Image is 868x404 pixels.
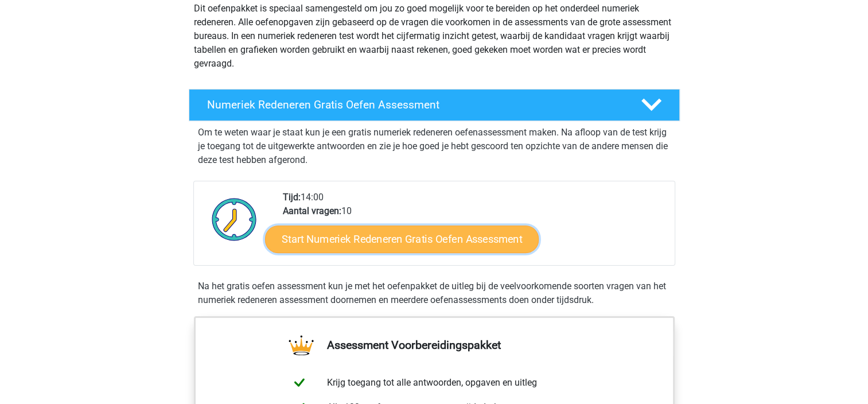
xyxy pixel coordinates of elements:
[283,205,341,216] b: Aantal vragen:
[193,279,675,307] div: Na het gratis oefen assessment kun je met het oefenpakket de uitleg bij de veelvoorkomende soorte...
[274,191,674,265] div: 14:00 10
[205,191,263,248] img: Klok
[198,126,671,167] p: Om te weten waar je staat kun je een gratis numeriek redeneren oefenassessment maken. Na afloop v...
[265,225,539,252] a: Start Numeriek Redeneren Gratis Oefen Assessment
[283,192,301,203] b: Tijd:
[207,98,622,111] h4: Numeriek Redeneren Gratis Oefen Assessment
[194,2,675,71] p: Dit oefenpakket is speciaal samengesteld om jou zo goed mogelijk voor te bereiden op het onderdee...
[184,89,684,121] a: Numeriek Redeneren Gratis Oefen Assessment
